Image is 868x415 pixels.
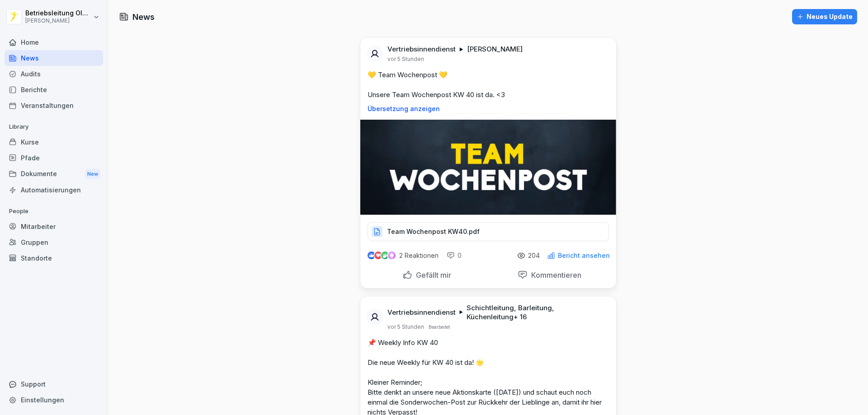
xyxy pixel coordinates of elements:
[5,50,103,66] a: News
[399,252,439,259] p: 2 Reaktionen
[447,251,462,260] div: 0
[387,56,424,63] p: vor 5 Stunden
[381,252,389,259] img: celebrate
[387,227,480,236] p: Team Wochenpost KW40.pdf
[360,120,616,215] img: g34s0yh0j3vng4wml98129oi.png
[5,120,103,134] p: Library
[368,70,609,100] p: 💛 Team Wochenpost 💛 Unsere Team Wochenpost KW 40 ist da. <3
[25,18,91,24] p: [PERSON_NAME]
[387,308,456,317] p: Vertriebsinnendienst
[25,9,91,17] p: Betriebsleitung Oldenburg
[85,169,100,179] div: New
[132,11,155,23] h1: News
[558,252,610,259] p: Bericht ansehen
[467,303,605,322] p: Schichtleitung, Barleitung, Küchenleitung + 16
[368,230,609,239] a: Team Wochenpost KW40.pdf
[5,134,103,150] a: Kurse
[368,252,375,259] img: like
[5,166,103,182] a: DokumenteNew
[5,219,103,234] a: Mitarbeiter
[528,252,540,259] p: 204
[467,45,523,54] p: [PERSON_NAME]
[5,250,103,266] a: Standorte
[792,9,857,24] button: Neues Update
[5,204,103,219] p: People
[5,66,103,82] a: Audits
[5,34,103,50] a: Home
[5,82,103,98] a: Berichte
[528,270,581,280] p: Kommentieren
[388,252,396,260] img: inspiring
[368,105,609,112] p: Übersetzung anzeigen
[387,323,424,331] p: vor 5 Stunden
[5,392,103,408] a: Einstellungen
[5,98,103,113] a: Veranstaltungen
[5,150,103,166] a: Pfade
[375,252,382,259] img: love
[5,182,103,198] a: Automatisierungen
[5,376,103,392] div: Support
[797,12,853,22] div: Neues Update
[429,323,450,331] p: Bearbeitet
[412,270,451,280] p: Gefällt mir
[387,45,456,54] p: Vertriebsinnendienst
[5,166,103,182] div: Dokumente
[5,234,103,250] a: Gruppen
